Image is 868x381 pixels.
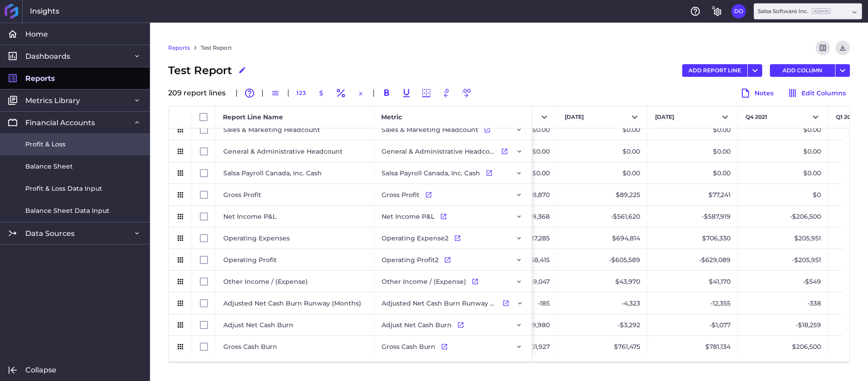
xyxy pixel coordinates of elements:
[648,162,738,183] div: $0.00
[25,74,55,83] span: Reports
[169,227,532,249] div: Press SPACE to select this row.
[557,271,648,292] div: $43,970
[25,118,95,127] span: Financial Accounts
[736,86,778,100] button: Notes
[382,184,420,205] span: Gross Profit
[169,206,532,227] div: Press SPACE to select this row.
[738,119,829,140] div: $0.00
[382,206,434,227] span: Net Income P&L
[557,119,648,140] div: $0.00
[710,4,724,19] button: General Settings
[216,249,374,270] div: Operating Profit
[201,44,232,52] a: Test Report
[169,119,532,141] div: Press SPACE to select this row.
[382,315,452,335] span: Adjust Net Cash Burn
[648,271,738,292] div: $41,170
[836,113,857,121] span: Q1 2022
[381,113,402,121] span: Metric
[648,184,738,205] div: $77,241
[216,119,374,140] div: Sales & Marketing Headcount
[754,3,862,19] div: Dropdown select
[382,141,495,162] span: General & Administrative Headcount
[557,141,648,162] div: $0.00
[738,292,829,314] div: -338
[816,41,830,55] button: Refresh
[758,7,830,15] div: Salsa Software Inc.
[557,106,647,128] button: [DATE]
[25,96,80,105] span: Metrics Library
[169,314,532,336] div: Press SPACE to select this row.
[223,113,283,121] span: Report Line Name
[25,140,66,149] span: Profit & Loss
[314,86,328,100] button: $
[738,184,829,205] div: $0
[557,162,648,183] div: $0.00
[169,184,532,206] div: Press SPACE to select this row.
[382,249,439,270] span: Operating Profit2
[382,271,466,292] span: Other Income / (Expense)
[216,271,374,292] div: Other Income / (Expense)
[655,113,674,121] span: [DATE]
[688,4,703,19] button: Help
[169,336,532,357] div: Press SPACE to select this row.
[168,44,190,52] a: Reports
[557,227,648,249] div: $694,814
[648,227,738,249] div: $706,330
[216,141,374,162] div: General & Administrative Headcount
[648,141,738,162] div: $0.00
[25,229,75,238] span: Data Sources
[565,113,584,121] span: [DATE]
[382,293,497,314] span: Adjusted Net Cash Burn Runway (Months)
[216,184,374,205] div: Gross Profit
[216,206,374,227] div: Net Income P&L
[557,314,648,335] div: -$3,292
[738,106,828,128] button: Q4 2021
[648,119,738,140] div: $0.00
[738,336,829,357] div: $206,500
[216,227,374,249] div: Operating Expenses
[738,141,829,162] div: $0.00
[169,249,532,271] div: Press SPACE to select this row.
[169,271,532,292] div: Press SPACE to select this row.
[25,29,48,39] span: Home
[648,336,738,357] div: $781,134
[770,64,835,77] button: ADD COLUMN
[382,163,480,183] span: Salsa Payroll Canada, Inc. Cash
[812,8,830,14] ins: Admin
[738,227,829,249] div: $205,951
[25,206,109,216] span: Balance Sheet Data Input
[557,249,648,270] div: -$605,589
[738,271,829,292] div: -$549
[557,336,648,357] div: $761,475
[169,141,532,162] div: Press SPACE to select this row.
[783,86,850,100] button: Edit Columns
[382,228,448,249] span: Operating Expense2
[682,64,747,77] button: ADD REPORT LINE
[216,292,374,314] div: Adjusted Net Cash Burn Runway (Months)
[168,62,250,79] div: Test Report
[216,162,374,183] div: Salsa Payroll Canada, Inc. Cash
[382,119,478,140] span: Sales & Marketing Headcount
[557,184,648,205] div: $89,225
[648,249,738,270] div: -$629,089
[382,336,435,357] span: Gross Cash Burn
[557,206,648,227] div: -$561,620
[169,162,532,184] div: Press SPACE to select this row.
[557,292,648,314] div: -4,323
[216,336,374,357] div: Gross Cash Burn
[25,184,102,193] span: Profit & Loss Data Input
[835,41,850,55] button: Download
[745,113,767,121] span: Q4 2021
[748,64,762,77] button: User Menu
[648,206,738,227] div: -$587,919
[648,314,738,335] div: -$1,077
[738,162,829,183] div: $0.00
[648,106,738,128] button: [DATE]
[738,249,829,270] div: -$205,951
[168,89,231,97] div: 209 report line s
[648,292,738,314] div: -12,355
[25,365,57,375] span: Collapse
[216,314,374,335] div: Adjust Net Cash Burn
[731,4,746,19] button: User Menu
[835,64,850,77] button: User Menu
